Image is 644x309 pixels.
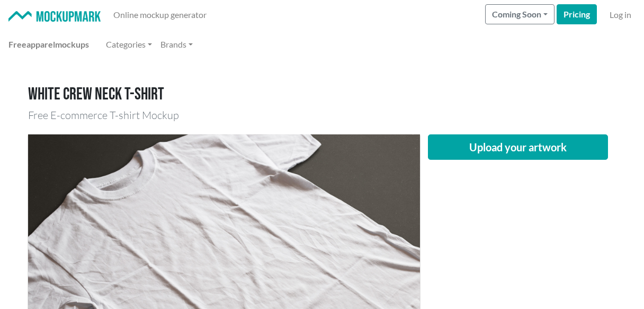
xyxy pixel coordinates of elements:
span: apparel [26,39,55,49]
a: Pricing [557,4,597,24]
a: Brands [156,34,197,55]
a: Freeapparelmockups [4,34,93,55]
button: Upload your artwork [428,134,608,160]
a: Online mockup generator [109,4,211,25]
a: Log in [605,4,636,25]
h1: White crew neck T-shirt [28,85,616,105]
img: Mockup Mark [8,11,101,22]
h3: Free E-commerce T-shirt Mockup [28,109,616,122]
a: Categories [102,34,156,55]
button: Coming Soon [485,4,554,24]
